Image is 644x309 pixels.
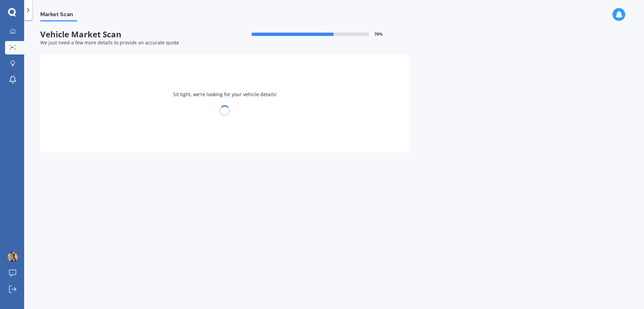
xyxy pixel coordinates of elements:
span: We just need a few more details to provide an accurate quote [40,39,179,46]
span: Market Scan [40,11,77,20]
img: picture [8,252,18,262]
div: Sit tight, we're looking for your vehicle details! [40,54,409,153]
span: Vehicle Market Scan [40,30,225,39]
span: 70 % [374,32,383,37]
